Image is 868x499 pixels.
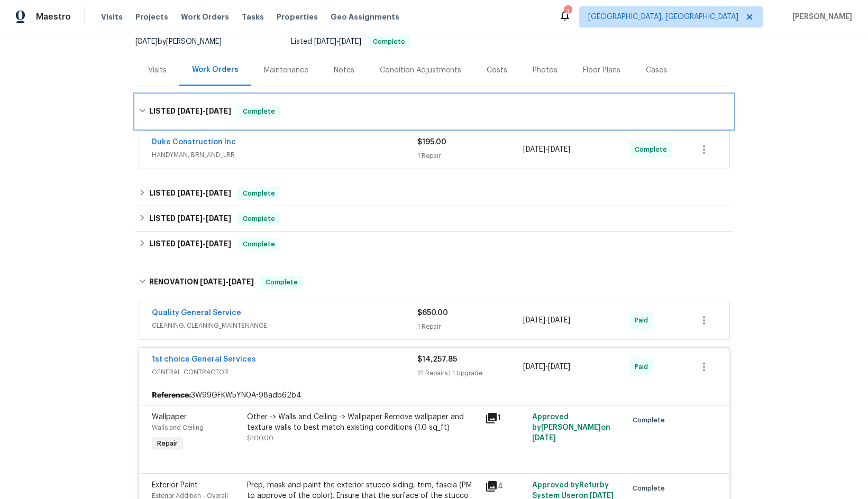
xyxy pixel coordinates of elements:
span: Visits [101,12,123,22]
div: 4 [485,480,526,493]
div: RENOVATION [DATE]-[DATE]Complete [135,265,733,299]
div: 3 [564,6,571,17]
span: Exterior Paint [152,482,198,489]
span: Projects [135,12,168,22]
span: Repair [153,438,182,449]
span: [DATE] [523,363,545,371]
span: [DATE] [177,107,203,115]
span: Wallpaper [152,413,187,421]
a: 1st choice General Services [152,356,256,363]
div: Floor Plans [583,65,620,76]
div: Costs [487,65,507,76]
span: HANDYMAN, BRN_AND_LRR [152,150,417,160]
span: Complete [633,483,669,494]
span: Complete [239,188,279,199]
div: by [PERSON_NAME] [135,35,234,48]
span: [DATE] [548,146,570,153]
a: Duke Construction Inc [152,138,236,146]
h6: LISTED [149,238,231,251]
span: [DATE] [532,435,556,442]
span: [DATE] [206,189,231,197]
span: Paid [635,315,652,326]
span: [DATE] [523,317,545,324]
span: - [523,144,570,155]
span: GENERAL_CONTRACTOR [152,367,417,377]
div: LISTED [DATE]-[DATE]Complete [135,95,733,128]
span: Geo Assignments [331,12,399,22]
span: - [177,215,231,222]
span: CLEANING, CLEANING_MAINTENANCE [152,320,417,331]
span: [DATE] [177,215,203,222]
a: Quality General Service [152,309,241,317]
span: - [314,38,361,45]
div: Photos [533,65,558,76]
span: Complete [239,239,279,249]
span: [DATE] [177,189,203,197]
div: Condition Adjustments [380,65,461,76]
h6: LISTED [149,212,231,225]
span: [GEOGRAPHIC_DATA], [GEOGRAPHIC_DATA] [588,12,738,22]
span: [DATE] [177,240,203,247]
h6: LISTED [149,105,231,118]
span: - [177,107,231,115]
span: $100.00 [247,435,273,441]
span: $195.00 [417,138,446,146]
div: LISTED [DATE]-[DATE]Complete [135,181,733,206]
span: - [200,278,254,285]
span: - [177,189,231,197]
span: [DATE] [206,240,231,247]
span: Complete [369,39,409,45]
span: Complete [261,277,302,288]
span: [PERSON_NAME] [788,12,852,22]
b: Reference: [152,390,191,401]
div: Notes [334,65,354,76]
div: 1 Repair [417,151,524,161]
span: [DATE] [548,317,570,324]
div: Cases [646,65,667,76]
span: [DATE] [339,38,361,45]
span: Tasks [242,13,264,21]
span: Complete [239,106,279,117]
span: [DATE] [314,38,336,45]
span: $14,257.85 [417,356,457,363]
span: Maestro [36,12,71,22]
span: Complete [635,144,671,155]
span: [DATE] [229,278,254,285]
span: Properties [277,12,318,22]
div: LISTED [DATE]-[DATE]Complete [135,206,733,232]
span: [DATE] [200,278,225,285]
span: [DATE] [206,107,231,115]
span: Work Orders [181,12,229,22]
span: Paid [635,362,652,372]
span: Listed [291,38,410,45]
span: [DATE] [206,215,231,222]
div: LISTED [DATE]-[DATE]Complete [135,232,733,257]
span: Complete [633,415,669,426]
div: Other -> Walls and Ceiling -> Wallpaper Remove wallpaper and texture walls to best match existing... [247,412,479,433]
div: Work Orders [192,64,239,75]
span: Walls and Ceiling [152,424,204,431]
h6: LISTED [149,187,231,200]
span: [DATE] [548,363,570,371]
span: - [523,362,570,372]
span: [DATE] [135,38,158,45]
div: 21 Repairs | 1 Upgrade [417,368,524,378]
span: $650.00 [417,309,448,317]
div: Visits [148,65,167,76]
div: 1 Repair [417,321,524,332]
span: Approved by [PERSON_NAME] on [532,413,610,442]
div: 3W99GFKW5YN0A-98adb62b4 [139,386,729,405]
div: 1 [485,412,526,424]
span: Complete [239,214,279,224]
span: - [523,315,570,326]
h6: RENOVATION [149,276,254,289]
div: Maintenance [264,65,308,76]
span: - [177,240,231,247]
span: [DATE] [523,146,545,153]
